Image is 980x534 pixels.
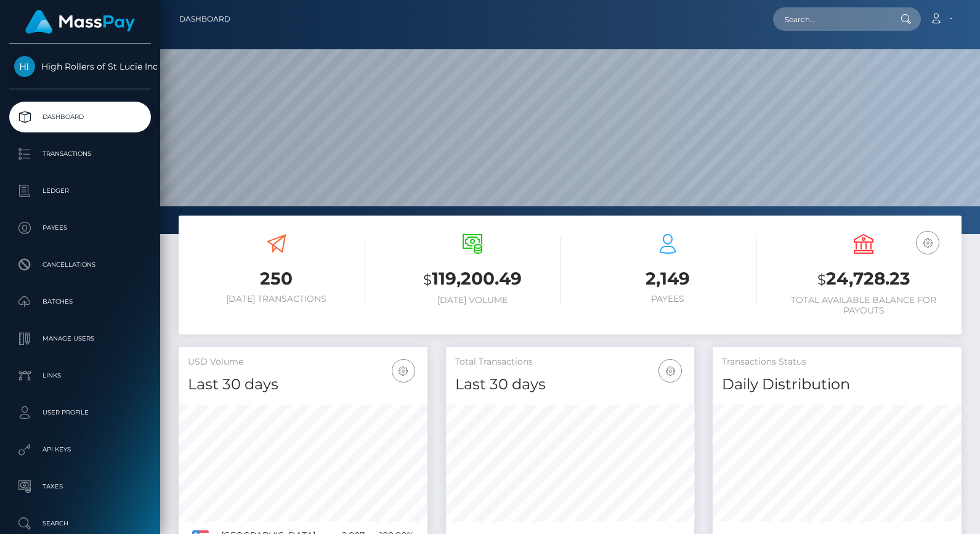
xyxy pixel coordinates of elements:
[580,267,757,291] h3: 2,149
[14,256,146,274] p: Cancellations
[775,267,952,292] h3: 24,728.23
[722,356,952,368] h5: Transactions Status
[188,374,418,395] h4: Last 30 days
[14,56,35,77] img: High Rollers of St Lucie Inc
[9,286,151,317] a: Batches
[9,323,151,354] a: Manage Users
[384,295,561,305] h6: [DATE] Volume
[14,477,146,496] p: Taxes
[9,102,151,132] a: Dashboard
[14,182,146,200] p: Ledger
[14,219,146,237] p: Payees
[423,271,432,288] small: $
[9,249,151,280] a: Cancellations
[14,330,146,348] p: Manage Users
[9,61,151,72] span: High Rollers of St Lucie Inc
[14,403,146,422] p: User Profile
[384,267,561,292] h3: 119,200.49
[188,267,365,291] h3: 250
[9,434,151,465] a: API Keys
[188,294,365,304] h6: [DATE] Transactions
[722,374,952,395] h4: Daily Distribution
[9,471,151,502] a: Taxes
[580,294,757,304] h6: Payees
[455,374,686,395] h4: Last 30 days
[25,10,135,34] img: MassPay Logo
[817,271,826,288] small: $
[14,366,146,385] p: Links
[9,176,151,206] a: Ledger
[179,6,230,32] a: Dashboard
[775,295,952,316] h6: Total Available Balance for Payouts
[9,360,151,391] a: Links
[14,514,146,533] p: Search
[9,212,151,243] a: Payees
[9,397,151,428] a: User Profile
[14,145,146,163] p: Transactions
[773,7,889,31] input: Search...
[9,139,151,169] a: Transactions
[455,356,686,368] h5: Total Transactions
[188,356,418,368] h5: USD Volume
[14,293,146,311] p: Batches
[14,108,146,126] p: Dashboard
[14,440,146,459] p: API Keys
